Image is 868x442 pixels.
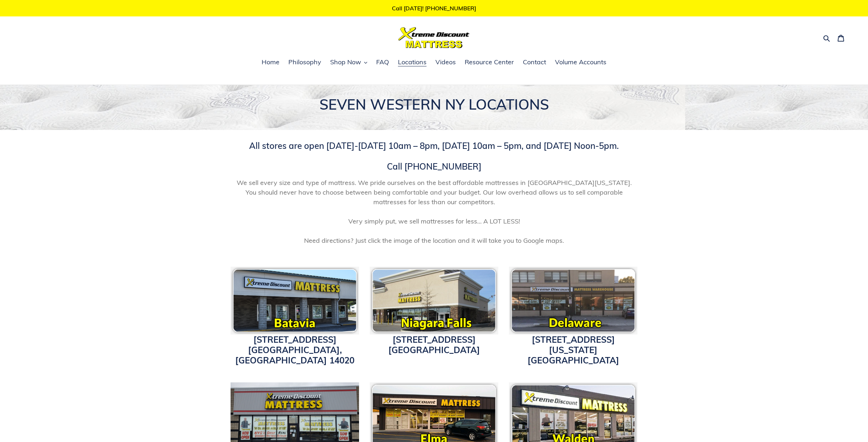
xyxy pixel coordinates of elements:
span: We sell every size and type of mattress. We pride ourselves on the best affordable mattresses in ... [231,178,637,245]
a: Resource Center [461,57,518,68]
a: Videos [432,57,459,68]
span: Resource Center [465,58,514,66]
a: Volume Accounts [551,57,610,68]
img: pf-118c8166--delawareicon.png [509,267,637,335]
button: Shop Now [327,57,371,68]
a: [STREET_ADDRESS][US_STATE][GEOGRAPHIC_DATA] [528,334,619,366]
span: SEVEN WESTERN NY LOCATIONS [319,95,549,113]
span: Videos [435,58,456,66]
span: All stores are open [DATE]-[DATE] 10am – 8pm, [DATE] 10am – 5pm, and [DATE] Noon-5pm. Call [PHONE... [249,140,619,172]
span: Contact [523,58,546,66]
a: Philosophy [285,57,325,68]
img: pf-c8c7db02--bataviaicon.png [231,267,359,335]
a: Locations [394,57,430,68]
span: Volume Accounts [555,58,606,66]
span: FAQ [376,58,389,66]
span: Locations [398,58,427,66]
span: Shop Now [330,58,361,66]
a: Contact [519,57,550,68]
img: Xtreme Discount Mattress [398,27,470,48]
a: Home [258,57,283,68]
a: [STREET_ADDRESS][GEOGRAPHIC_DATA], [GEOGRAPHIC_DATA] 14020 [235,334,354,366]
a: [STREET_ADDRESS][GEOGRAPHIC_DATA] [388,334,480,355]
a: FAQ [373,57,393,68]
img: Xtreme Discount Mattress Niagara Falls [370,267,498,335]
span: Home [262,58,279,66]
span: Philosophy [288,58,321,66]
